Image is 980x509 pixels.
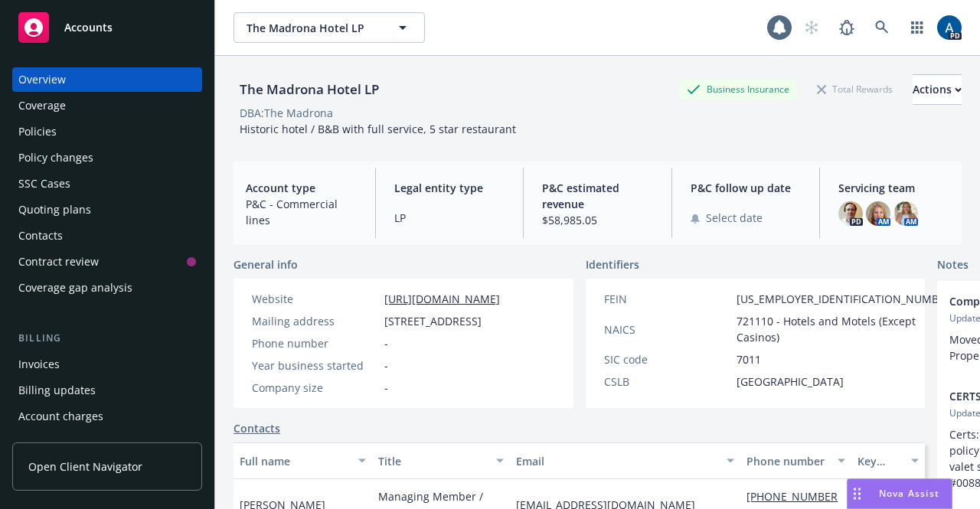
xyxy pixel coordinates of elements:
div: DBA: The Madrona [240,105,333,121]
span: - [384,380,388,396]
div: Total Rewards [809,80,900,99]
a: Start snowing [796,12,827,43]
button: Nova Assist [847,478,952,509]
span: 7011 [737,351,761,367]
span: Legal entity type [394,180,505,196]
span: Nova Assist [879,487,939,500]
span: General info [234,256,298,272]
span: [STREET_ADDRESS] [384,313,482,329]
a: Search [867,12,897,43]
a: Billing updates [12,378,202,403]
span: Accounts [64,21,113,34]
div: SIC code [604,351,730,367]
div: Billing updates [18,378,96,403]
div: SSC Cases [18,171,70,196]
img: photo [937,15,962,40]
div: Quoting plans [18,197,91,222]
button: Actions [913,74,962,105]
div: Billing [12,331,202,346]
button: Phone number [740,442,851,479]
span: Identifiers [586,256,639,272]
div: Drag to move [848,479,867,508]
div: FEIN [604,291,730,307]
a: [URL][DOMAIN_NAME] [384,292,500,306]
span: Historic hotel / B&B with full service, 5 star restaurant [240,122,516,136]
a: SSC Cases [12,171,202,196]
a: Contacts [12,224,202,248]
div: Phone number [746,453,828,469]
button: The Madrona Hotel LP [234,12,425,43]
span: 721110 - Hotels and Motels (Except Casinos) [737,313,955,345]
a: Account charges [12,404,202,429]
button: Title [372,442,511,479]
button: Key contact [851,442,925,479]
span: The Madrona Hotel LP [247,20,379,36]
span: Notes [937,256,969,275]
button: Full name [234,442,372,479]
div: Invoices [18,352,60,377]
span: P&C estimated revenue [542,180,653,212]
span: [GEOGRAPHIC_DATA] [737,374,844,390]
div: Actions [913,75,962,104]
div: Coverage gap analysis [18,276,132,300]
div: Full name [240,453,349,469]
div: Website [252,291,378,307]
a: Quoting plans [12,197,202,222]
a: Coverage gap analysis [12,276,202,300]
a: Contacts [234,420,280,436]
button: Email [510,442,740,479]
span: Open Client Navigator [28,458,142,475]
a: Report a Bug [831,12,862,43]
div: NAICS [604,321,730,338]
div: Email [516,453,717,469]
a: Policies [12,119,202,144]
div: Company size [252,380,378,396]
div: Overview [18,67,66,92]
a: Switch app [902,12,933,43]
div: Title [378,453,488,469]
div: Coverage [18,93,66,118]
div: Account charges [18,404,103,429]
span: P&C - Commercial lines [246,196,357,228]
a: Coverage [12,93,202,118]
div: Business Insurance [679,80,797,99]
span: - [384,357,388,374]
span: Select date [706,210,763,226]
div: Contacts [18,224,63,248]
span: - [384,335,388,351]
a: Overview [12,67,202,92]
img: photo [866,201,890,226]
div: Policy changes [18,145,93,170]
a: Contract review [12,250,202,274]
span: LP [394,210,505,226]
a: Invoices [12,352,202,377]
span: P&C follow up date [691,180,802,196]
div: CSLB [604,374,730,390]
div: Phone number [252,335,378,351]
div: The Madrona Hotel LP [234,80,385,100]
div: Policies [18,119,57,144]
div: Key contact [857,453,902,469]
a: Policy changes [12,145,202,170]
div: Mailing address [252,313,378,329]
span: $58,985.05 [542,212,653,228]
div: Contract review [18,250,99,274]
span: Servicing team [838,180,949,196]
a: Accounts [12,6,202,49]
div: Year business started [252,357,378,374]
span: Account type [246,180,357,196]
span: [US_EMPLOYER_IDENTIFICATION_NUMBER] [737,291,955,307]
img: photo [893,201,918,226]
img: photo [838,201,863,226]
